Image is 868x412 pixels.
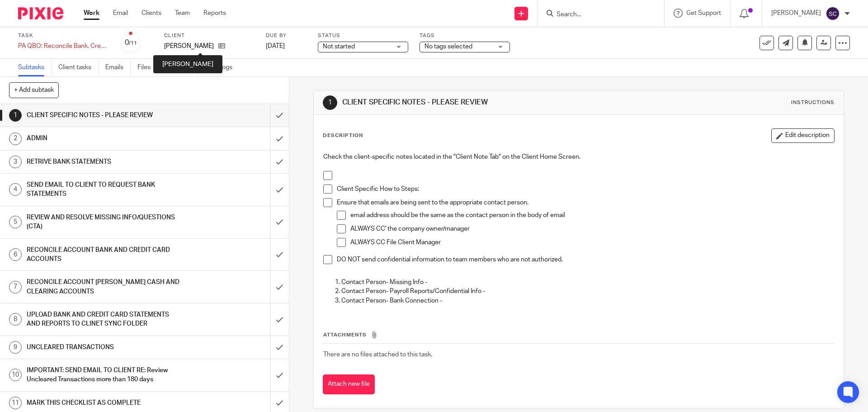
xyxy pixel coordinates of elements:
[341,296,834,305] p: Contact Person- Bank Connection -
[9,369,22,381] div: 10
[175,9,190,18] a: Team
[18,59,52,76] a: Subtasks
[27,308,183,331] h1: UPLOAD BANK AND CREDIT CARD STATEMENTS AND REPORTS TO CLINET SYNC FOLDER
[9,397,22,409] div: 11
[27,132,183,145] h1: ADMIN
[323,95,337,110] div: 1
[27,109,183,122] h1: CLIENT SPECIFIC NOTES - PLEASE REVIEW
[350,238,834,247] p: ALWAYS CC File Client Manager
[350,224,834,233] p: ALWAYS CC' the company owner/manager
[771,128,835,143] button: Edit description
[686,10,721,16] span: Get Support
[9,216,22,228] div: 5
[323,374,375,395] button: Attach new file
[9,341,22,354] div: 9
[27,155,183,169] h1: RETRIVE BANK STATEMENTS
[266,32,307,39] label: Due by
[337,255,834,264] p: DO NOT send confidential information to team members who are not authorized.
[9,82,59,98] button: + Add subtask
[323,332,367,337] span: Attachments
[323,351,432,358] span: There are no files attached to this task.
[142,9,161,18] a: Clients
[323,152,834,161] p: Check the client-specific notes located in the "Client Note Tab" on the Client Home Screen.
[771,9,821,18] p: [PERSON_NAME]
[164,42,214,51] p: [PERSON_NAME]
[18,7,63,19] img: Pixie
[341,287,834,296] p: Contact Person- Payroll Reports/Confidential Info -
[18,32,108,39] label: Task
[113,9,128,18] a: Email
[337,185,834,194] p: Client Specific How to Steps:
[337,198,834,207] p: Ensure that emails are being sent to the appropriate contact person.
[27,396,183,410] h1: MARK THIS CHECKLIST AS COMPLETE
[425,43,472,50] span: No tags selected
[165,59,198,76] a: Notes (1)
[826,6,840,21] img: svg%3E
[129,41,137,46] small: /11
[318,32,408,39] label: Status
[137,59,158,76] a: Files
[9,109,22,122] div: 1
[791,99,835,106] div: Instructions
[9,313,22,326] div: 8
[105,59,131,76] a: Emails
[204,59,239,76] a: Audit logs
[323,132,363,139] p: Description
[84,9,99,18] a: Work
[9,281,22,294] div: 7
[323,43,355,50] span: Not started
[125,38,137,48] div: 0
[420,32,510,39] label: Tags
[341,278,834,287] p: Contact Person- Missing Info -
[27,178,183,201] h1: SEND EMAIL TO CLIENT TO REQUEST BANK STATEMENTS
[342,98,598,107] h1: CLIENT SPECIFIC NOTES - PLEASE REVIEW
[58,59,99,76] a: Client tasks
[18,42,108,51] div: PA QBO: Reconcile Bank, Credit Card and Clearing
[9,156,22,168] div: 3
[27,243,183,266] h1: RECONCILE ACCOUNT BANK AND CREDIT CARD ACCOUNTS
[9,133,22,145] div: 2
[27,211,183,234] h1: REVIEW AND RESOLVE MISSING INFO/QUESTIONS (CTA)
[350,211,834,220] p: email address should be the same as the contact person in the body of email
[27,341,183,354] h1: UNCLEARED TRANSACTIONS
[9,183,22,196] div: 4
[266,43,285,49] span: [DATE]
[203,9,226,18] a: Reports
[164,32,255,39] label: Client
[9,248,22,261] div: 6
[27,364,183,387] h1: IMPORTANT: SEND EMAIL TO CLIENT RE: Review Uncleared Transactions more than 180 days
[27,275,183,298] h1: RECONCILE ACCOUNT [PERSON_NAME] CASH AND CLEARING ACCOUNTS
[556,11,637,19] input: Search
